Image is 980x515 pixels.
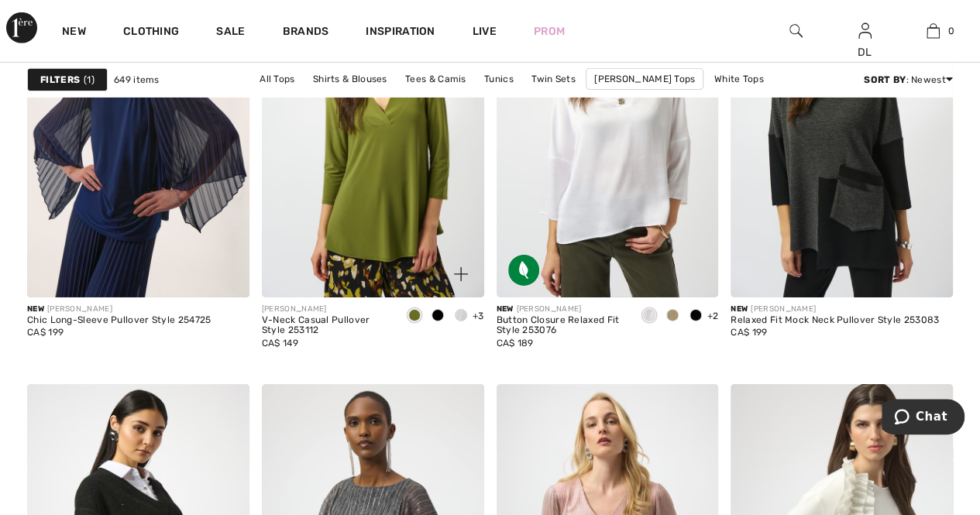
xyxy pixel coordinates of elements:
span: Inspiration [366,25,435,41]
span: 649 items [114,73,160,87]
a: Sale [216,25,245,41]
a: Tunics [476,69,521,89]
img: My Bag [927,22,940,40]
div: [PERSON_NAME] [27,304,211,315]
strong: Sort By [864,74,906,85]
span: CA$ 189 [497,338,534,348]
div: [PERSON_NAME] [262,304,390,315]
div: Relaxed Fit Mock Neck Pullover Style 253083 [731,315,939,326]
a: Twin Sets [524,69,583,89]
span: 0 [947,24,954,38]
div: Button Closure Relaxed Fit Style 253076 [497,315,625,337]
div: Vanilla 30 [449,304,473,329]
img: My Info [858,22,872,40]
div: Vanilla 30 [638,304,661,329]
img: Sustainable Fabric [508,255,539,286]
a: Prom [534,23,565,39]
a: Shirts & Blouses [305,69,395,89]
span: New [731,304,748,314]
span: CA$ 199 [731,327,767,338]
a: Clothing [123,25,179,41]
a: New [62,25,86,41]
img: search the website [789,22,803,40]
a: Black Tops [420,90,484,110]
div: V-Neck Casual Pullover Style 253112 [262,315,390,337]
div: DL [831,44,899,60]
span: CA$ 149 [262,338,298,348]
a: [PERSON_NAME] Tops [487,90,603,110]
a: [PERSON_NAME] Tops [586,68,703,90]
img: plus_v2.svg [454,267,468,281]
a: White Tops [707,69,772,89]
span: CA$ 199 [27,327,64,338]
iframe: Opens a widget where you can chat to one of our agents [882,399,965,438]
a: Live [473,23,497,39]
div: Black [684,304,707,329]
div: : Newest [864,73,953,87]
strong: Filters [40,73,80,87]
div: [PERSON_NAME] [731,304,939,315]
span: +2 [707,311,719,321]
a: All Tops [252,69,302,89]
div: Java [661,304,684,329]
img: 1ère Avenue [6,12,37,43]
div: Artichoke [403,304,426,329]
span: New [27,304,44,314]
div: [PERSON_NAME] [497,304,625,315]
span: 1 [84,73,95,87]
a: 0 [899,22,967,40]
span: New [497,304,514,314]
div: Black [426,304,449,329]
a: Brands [283,25,329,41]
span: +3 [473,311,484,321]
a: Tees & Camis [397,69,474,89]
a: Sign In [858,23,872,38]
div: Chic Long-Sleeve Pullover Style 254725 [27,315,211,326]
